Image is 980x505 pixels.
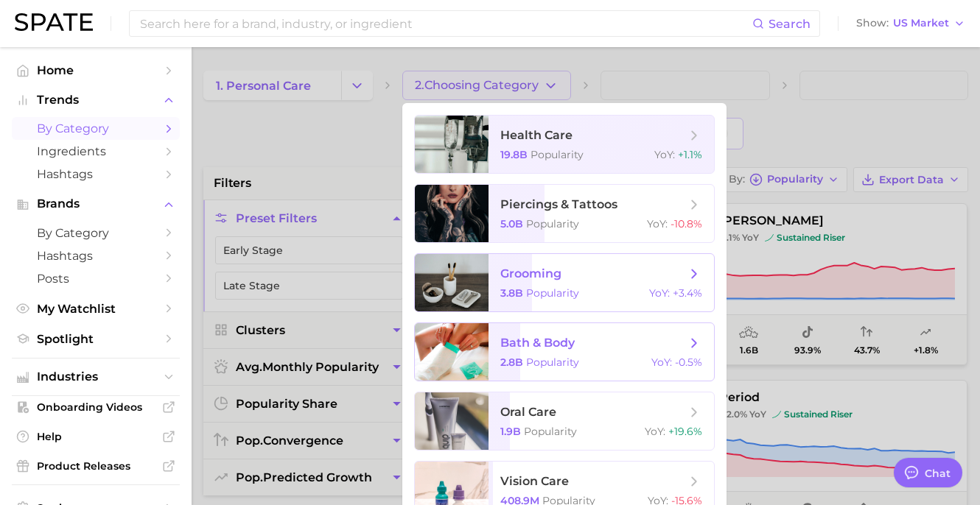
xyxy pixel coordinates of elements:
button: Industries [12,366,180,388]
span: piercings & tattoos [500,197,617,211]
span: Popularity [526,356,579,369]
span: YoY : [654,148,675,161]
span: YoY : [645,425,665,438]
a: Onboarding Videos [12,396,180,418]
span: Popularity [526,217,579,230]
span: My Watchlist [37,302,155,316]
span: Ingredients [37,144,155,158]
span: Show [856,19,889,27]
a: Ingredients [12,140,180,163]
a: by Category [12,222,180,244]
span: by Category [37,226,155,240]
span: Hashtags [37,249,155,263]
span: Posts [37,272,155,286]
span: US Market [893,19,949,27]
span: vision care [500,474,569,488]
span: Onboarding Videos [37,400,155,414]
span: 2.8b [500,356,523,369]
img: SPATE [15,13,93,31]
span: -0.5% [675,356,702,369]
span: Hashtags [37,167,155,181]
span: by Category [37,121,155,135]
input: Search here for a brand, industry, or ingredient [139,11,752,36]
button: ShowUS Market [853,14,969,33]
span: oral care [500,405,556,419]
span: +1.1% [678,148,702,161]
span: YoY : [647,217,668,230]
a: Posts [12,267,180,290]
span: bath & body [500,336,575,350]
span: 1.9b [500,425,521,438]
span: Industries [37,370,155,384]
span: YoY : [651,356,672,369]
span: 19.8b [500,148,528,161]
span: 5.0b [500,217,523,230]
a: Spotlight [12,328,180,350]
button: Trends [12,89,180,111]
span: Search [769,17,811,31]
span: Popularity [524,425,577,438]
a: My Watchlist [12,297,180,320]
span: 3.8b [500,286,523,300]
span: Help [37,430,155,443]
button: Brands [12,193,180,215]
span: Home [37,63,155,77]
span: -10.8% [671,217,702,230]
a: Help [12,425,180,448]
span: YoY : [649,286,670,300]
span: Brands [37,197,155,211]
span: Trends [37,93,155,107]
span: Popularity [531,148,584,161]
a: Product Releases [12,455,180,477]
span: Product Releases [37,459,155,473]
span: +19.6% [668,425,702,438]
span: Spotlight [37,332,155,346]
span: +3.4% [673,286,702,300]
span: grooming [500,266,561,280]
a: Hashtags [12,244,180,267]
span: Popularity [526,286,579,300]
a: by Category [12,117,180,140]
a: Hashtags [12,163,180,186]
a: Home [12,59,180,82]
span: health care [500,128,573,142]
